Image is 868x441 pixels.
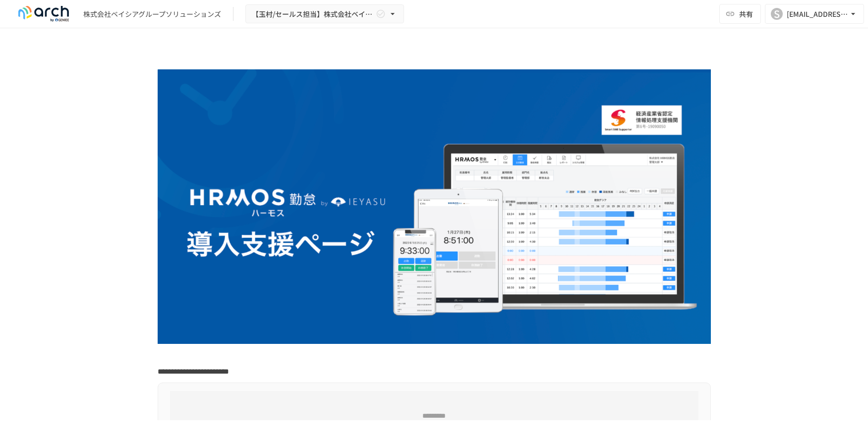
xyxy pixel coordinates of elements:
div: S [771,8,783,20]
button: 共有 [719,4,761,24]
div: [EMAIL_ADDRESS][DOMAIN_NAME] [787,8,848,20]
div: 株式会社ベイシアグループソリューションズ [83,9,221,19]
span: 【玉村/セールス担当】株式会社ベイシアグループソリューションズ様_導入支援サポート [252,8,374,20]
span: 共有 [739,8,753,19]
img: logo-default@2x-9cf2c760.svg [12,6,75,22]
img: l0mbyLEhUrASHL3jmzuuxFt4qdie8HDrPVHkIveOjLi [158,69,711,344]
button: 【玉村/セールス担当】株式会社ベイシアグループソリューションズ様_導入支援サポート [245,4,404,24]
button: S[EMAIL_ADDRESS][DOMAIN_NAME] [765,4,864,24]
